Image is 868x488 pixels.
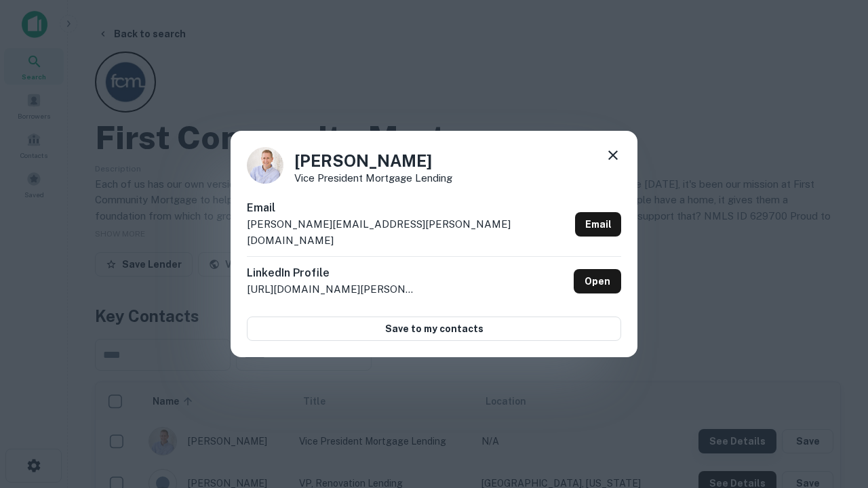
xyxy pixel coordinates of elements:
p: [URL][DOMAIN_NAME][PERSON_NAME] [247,281,416,298]
p: Vice President Mortgage Lending [294,173,452,183]
img: 1520878720083 [247,147,283,184]
iframe: Chat Widget [800,336,868,401]
a: Email [575,212,621,237]
h4: [PERSON_NAME] [294,148,452,173]
a: Open [574,269,621,293]
button: Save to my contacts [247,317,621,341]
h6: Email [247,200,570,216]
p: [PERSON_NAME][EMAIL_ADDRESS][PERSON_NAME][DOMAIN_NAME] [247,216,570,248]
h6: LinkedIn Profile [247,265,416,281]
